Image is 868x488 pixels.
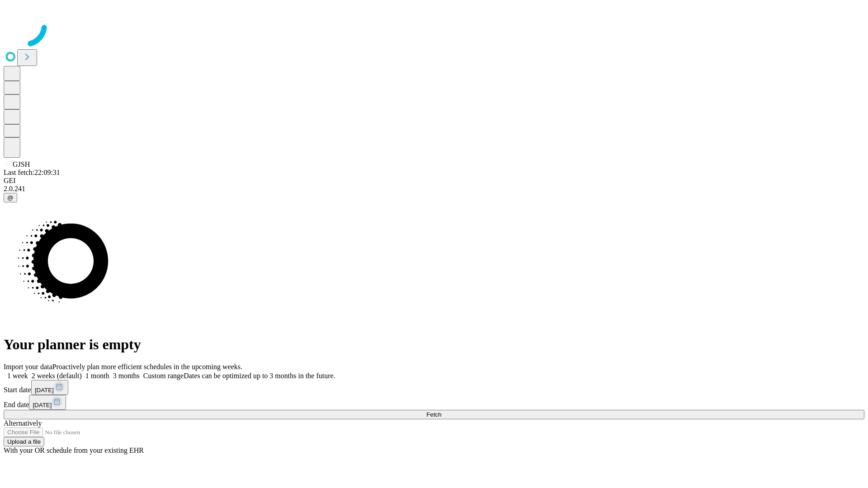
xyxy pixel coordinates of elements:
[4,169,60,176] span: Last fetch: 22:09:31
[13,160,30,168] span: GJSH
[4,193,17,202] button: @
[7,194,14,201] span: @
[4,419,42,427] span: Alternatively
[31,380,68,395] button: [DATE]
[4,395,864,410] div: End date
[4,177,864,185] div: GEI
[4,437,44,446] button: Upload a file
[143,372,184,380] span: Custom range
[4,185,864,193] div: 2.0.241
[33,402,52,408] span: [DATE]
[4,363,52,371] span: Import your data
[4,410,864,419] button: Fetch
[35,387,54,394] span: [DATE]
[113,372,140,380] span: 3 months
[29,395,66,410] button: [DATE]
[52,363,242,371] span: Proactively plan more efficient schedules in the upcoming weeks.
[7,372,28,380] span: 1 week
[426,411,441,418] span: Fetch
[4,336,864,353] h1: Your planner is empty
[184,372,335,380] span: Dates can be optimized up to 3 months in the future.
[4,446,144,454] span: With your OR schedule from your existing EHR
[4,380,864,395] div: Start date
[32,372,82,380] span: 2 weeks (default)
[85,372,109,380] span: 1 month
